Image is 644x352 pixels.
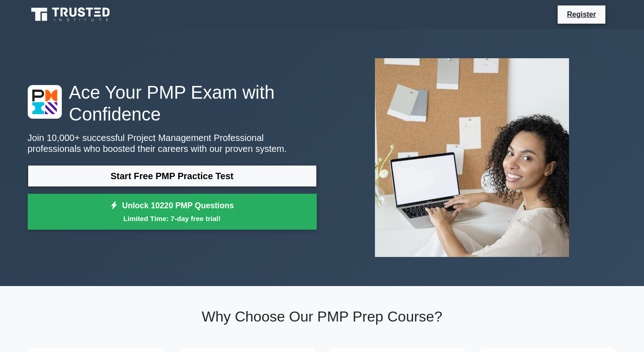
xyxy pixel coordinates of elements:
[28,165,317,187] a: Start Free PMP Practice Test
[28,308,617,325] h2: Why Choose Our PMP Prep Course?
[28,132,317,154] p: Join 10,000+ successful Project Management Professional professionals who boosted their careers w...
[561,9,601,20] a: Register
[28,81,317,125] h1: Ace Your PMP Exam with Confidence
[28,194,317,230] a: Unlock 10220 PMP QuestionsLimited Time: 7-day free trial!
[39,213,305,224] small: Limited Time: 7-day free trial!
